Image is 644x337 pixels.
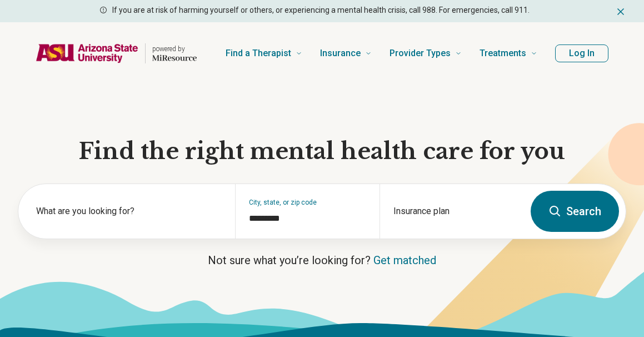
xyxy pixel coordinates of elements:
a: Provider Types [390,31,462,76]
span: Treatments [480,46,526,61]
p: Not sure what you’re looking for? [18,252,626,268]
button: Dismiss [615,4,626,18]
span: Provider Types [390,46,451,61]
span: Insurance [320,46,361,61]
a: Treatments [480,31,537,76]
button: Log In [555,44,608,62]
p: If you are at risk of harming yourself or others, or experiencing a mental health crisis, call 98... [112,4,530,16]
label: What are you looking for? [36,205,222,218]
a: Insurance [320,31,372,76]
button: Search [531,191,619,232]
p: powered by [152,44,197,53]
h1: Find the right mental health care for you [18,137,626,166]
span: Find a Therapist [226,46,291,61]
a: Find a Therapist [226,31,302,76]
a: Home page [36,36,197,71]
a: Get matched [373,254,436,267]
